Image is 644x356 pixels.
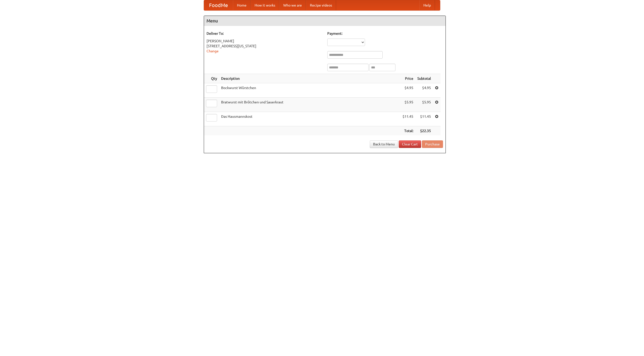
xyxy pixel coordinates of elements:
[251,0,279,10] a: How it works
[207,49,219,53] a: Change
[400,126,415,136] th: Total:
[219,98,400,112] td: Bratwurst mit Brötchen und Sauerkraut
[400,98,415,112] td: $5.95
[279,0,306,10] a: Who we are
[204,0,233,10] a: FoodMe
[204,16,446,26] h4: Menu
[207,44,322,49] div: [STREET_ADDRESS][US_STATE]
[204,74,219,83] th: Qty
[219,74,400,83] th: Description
[219,112,400,126] td: Das Hausmannskost
[422,140,443,148] button: Purchase
[400,83,415,98] td: $4.95
[207,38,322,44] div: [PERSON_NAME]
[415,126,433,136] th: $22.35
[400,74,415,83] th: Price
[306,0,336,10] a: Recipe videos
[415,98,433,112] td: $5.95
[399,140,421,148] a: Clear Cart
[415,74,433,83] th: Subtotal
[327,31,443,36] h5: Payment:
[400,112,415,126] td: $11.45
[415,83,433,98] td: $4.95
[219,83,400,98] td: Bockwurst Würstchen
[207,31,322,36] h5: Deliver To:
[233,0,251,10] a: Home
[419,0,435,10] a: Help
[370,140,398,148] a: Back to Menu
[415,112,433,126] td: $11.45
